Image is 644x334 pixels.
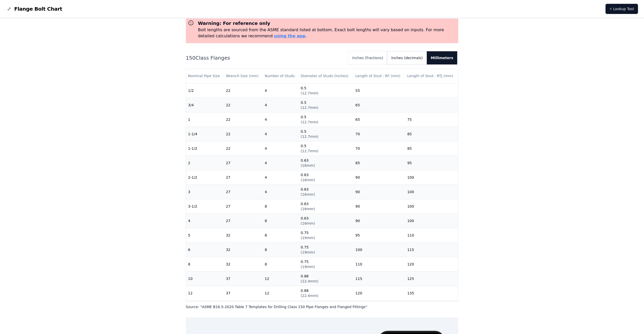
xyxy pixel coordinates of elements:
[186,242,224,257] td: 6
[186,228,224,242] td: 5
[263,185,299,199] td: 4
[427,51,457,64] button: Millimeters
[353,213,405,228] td: 90
[263,271,299,286] td: 12
[353,141,405,156] td: 70
[301,91,318,95] span: ( 12.7mm )
[263,112,299,127] td: 4
[299,170,353,185] td: 0.63
[353,112,405,127] td: 65
[405,286,458,300] td: 135
[224,199,263,213] td: 27
[301,163,315,168] span: ( 16mm )
[405,185,458,199] td: 100
[405,242,458,257] td: 115
[387,51,426,64] button: Inches (decimals)
[224,286,263,300] td: 37
[301,221,315,225] span: ( 16mm )
[198,20,456,27] h3: Warning: For reference only
[224,156,263,170] td: 27
[301,120,318,124] span: ( 12.7mm )
[348,51,387,64] button: Inches (fractions)
[405,141,458,156] td: 85
[224,257,263,271] td: 32
[301,135,318,139] span: ( 12.7mm )
[353,199,405,213] td: 90
[405,112,458,127] td: 75
[353,242,405,257] td: 100
[263,199,299,213] td: 8
[263,83,299,98] td: 4
[299,98,353,112] td: 0.5
[186,141,224,156] td: 1-1/2
[353,127,405,141] td: 70
[353,98,405,112] td: 65
[405,271,458,286] td: 125
[299,156,353,170] td: 0.63
[353,228,405,242] td: 95
[405,127,458,141] td: 85
[405,228,458,242] td: 110
[299,69,353,83] th: Diameter of Studs (inches)
[605,4,638,14] a: ⚡ Lookup Tool
[299,185,353,199] td: 0.63
[186,83,224,98] td: 1/2
[263,300,299,315] td: 12
[301,207,315,211] span: ( 16mm )
[299,213,353,228] td: 0.63
[299,127,353,141] td: 0.5
[224,83,263,98] td: 22
[405,257,458,271] td: 120
[301,236,315,240] span: ( 19mm )
[301,149,318,153] span: ( 12.7mm )
[186,54,344,61] h2: 150 Class Flanges
[224,213,263,228] td: 27
[186,286,224,300] td: 12
[301,106,318,110] span: ( 12.7mm )
[301,192,315,196] span: ( 16mm )
[405,300,458,315] td: 145
[224,185,263,199] td: 27
[353,83,405,98] td: 55
[198,27,456,39] p: Bolt lengths are sourced from the ASME standard listed at bottom. Exact bolt lengths will vary ba...
[186,112,224,127] td: 1
[224,170,263,185] td: 27
[186,69,224,83] th: Nominal Pipe Size
[405,69,458,83] th: Length of Stud - RTJ (mm)
[353,300,405,315] td: 135
[224,300,263,315] td: 41
[274,34,305,38] a: using the app
[186,304,458,309] p: Source: " ASME B16.5-2020 Table 7 Templates for Drilling Class 150 Pipe Flanges and Flanged Fitti...
[224,141,263,156] td: 22
[263,156,299,170] td: 4
[263,127,299,141] td: 4
[301,279,318,283] span: ( 22.4mm )
[224,242,263,257] td: 32
[263,228,299,242] td: 8
[299,83,353,98] td: 0.5
[263,213,299,228] td: 8
[263,141,299,156] td: 4
[186,170,224,185] td: 2-1/2
[263,242,299,257] td: 8
[186,199,224,213] td: 3-1/2
[299,300,353,315] td: 1
[186,213,224,228] td: 4
[263,69,299,83] th: Number of Studs
[405,170,458,185] td: 100
[6,5,62,12] a: Flange Bolt Chart LogoFlange Bolt Chart
[353,156,405,170] td: 85
[186,98,224,112] td: 3/4
[186,271,224,286] td: 10
[263,257,299,271] td: 8
[224,127,263,141] td: 22
[299,271,353,286] td: 0.88
[224,112,263,127] td: 22
[353,69,405,83] th: Length of Stud - RF (mm)
[353,286,405,300] td: 120
[6,6,12,12] img: Flange Bolt Chart Logo
[186,185,224,199] td: 3
[14,5,62,12] span: Flange Bolt Chart
[299,257,353,271] td: 0.75
[186,127,224,141] td: 1-1/4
